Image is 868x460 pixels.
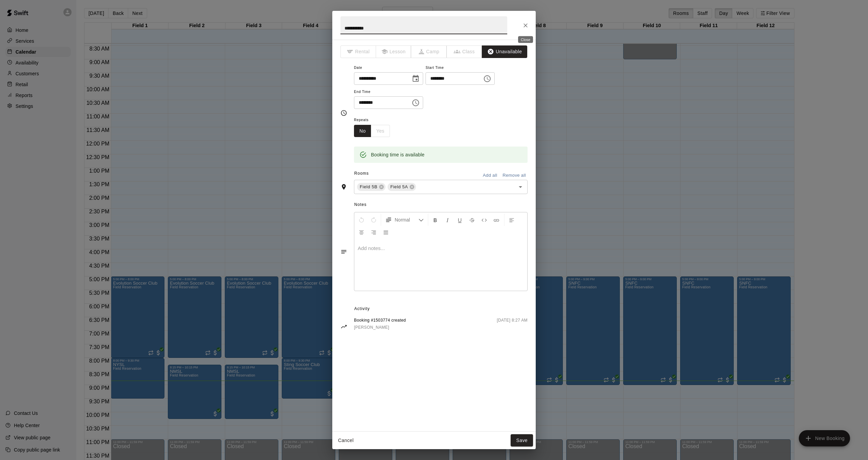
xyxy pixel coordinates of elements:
span: Start Time [426,63,495,73]
button: Choose time, selected time is 10:45 PM [409,96,422,110]
button: Choose time, selected time is 9:30 PM [480,72,494,85]
button: Format Strikethrough [466,214,478,226]
button: Close [519,19,532,32]
button: Justify Align [380,226,392,238]
button: Format Underline [454,214,466,226]
span: The type of an existing booking cannot be changed [447,45,482,58]
div: Field 5A [388,183,416,191]
svg: Activity [340,323,347,330]
button: Format Italics [442,214,453,226]
a: [PERSON_NAME] [354,324,406,331]
button: Right Align [368,226,379,238]
button: Unavailable [482,45,527,58]
span: Field 5A [388,184,411,190]
button: No [354,125,371,137]
button: Choose date, selected date is Oct 9, 2025 [409,72,422,85]
span: [PERSON_NAME] [354,325,389,330]
span: Repeats [354,116,395,125]
button: Left Align [506,214,517,226]
span: Rooms [354,171,369,176]
button: Save [511,434,533,447]
button: Add all [479,170,501,181]
button: Format Bold [430,214,441,226]
button: Open [516,182,525,192]
div: Close [518,36,533,43]
span: Date [354,63,423,73]
div: Booking time is available [371,149,425,161]
button: Redo [368,214,379,226]
button: Undo [356,214,367,226]
span: The type of an existing booking cannot be changed [376,45,412,58]
span: Normal [395,216,418,223]
button: Insert Code [478,214,490,226]
span: [DATE] 8:27 AM [497,317,528,331]
button: Formatting Options [382,214,427,226]
button: Cancel [335,434,357,447]
svg: Timing [340,110,347,116]
div: Field 5B [357,183,386,191]
span: Notes [354,199,528,210]
button: Remove all [501,170,528,181]
button: Insert Link [491,214,502,226]
span: The type of an existing booking cannot be changed [411,45,447,58]
svg: Notes [340,248,347,255]
span: Booking #1503774 created [354,317,406,324]
button: Center Align [356,226,367,238]
div: outlined button group [354,125,390,137]
span: End Time [354,88,423,97]
span: The type of an existing booking cannot be changed [340,45,376,58]
svg: Rooms [340,184,347,190]
span: Activity [354,304,528,314]
span: Field 5B [357,184,380,190]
